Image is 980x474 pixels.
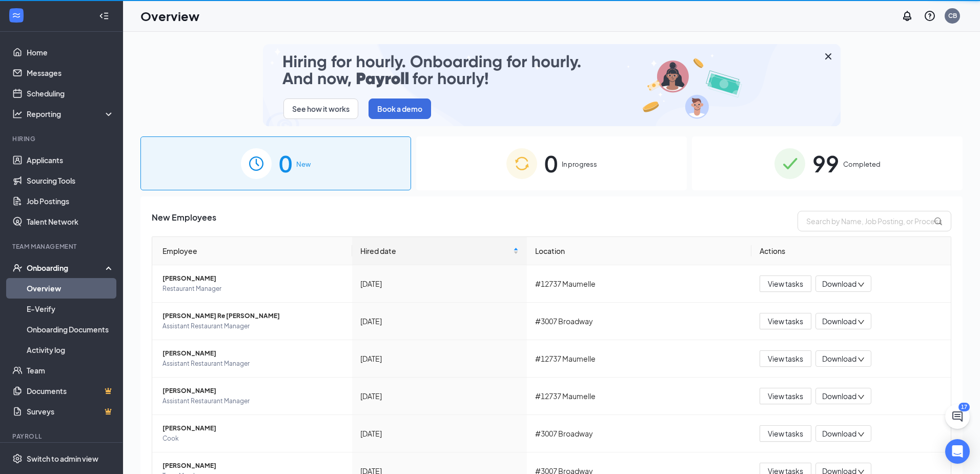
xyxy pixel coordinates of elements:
td: #12737 Maumelle [527,340,751,378]
span: [PERSON_NAME] [162,348,344,359]
span: down [857,431,865,438]
a: Job Postings [27,191,114,211]
svg: Collapse [99,11,109,21]
button: View tasks [760,275,811,292]
span: Hired date [360,245,511,256]
a: Messages [27,63,114,83]
span: down [857,281,865,288]
div: Switch to admin view [27,453,98,464]
svg: ChatActive [951,410,964,423]
div: Team Management [12,242,112,251]
span: Completed [843,159,881,169]
span: Cook [162,433,344,444]
span: Assistant Restaurant Manager [162,321,344,331]
a: Talent Network [27,211,114,232]
button: See how it works [283,98,358,119]
svg: WorkstreamLogo [11,10,22,21]
a: Onboarding Documents [27,319,114,340]
a: Activity log [27,340,114,360]
span: Assistant Restaurant Manager [162,396,344,406]
td: #12737 Maumelle [527,378,751,415]
svg: QuestionInfo [924,10,936,22]
div: CB [948,11,957,20]
a: Home [27,42,114,63]
svg: UserCheck [12,263,23,273]
button: Book a demo [369,98,431,119]
input: Search by Name, Job Posting, or Process [798,211,951,231]
h1: Overview [140,7,199,25]
a: E-Verify [27,299,114,319]
span: [PERSON_NAME] [162,423,344,433]
a: DocumentsCrown [27,381,114,401]
span: Download [822,428,856,439]
div: Open Intercom Messenger [945,439,970,464]
div: Payroll [12,432,112,441]
span: down [857,393,865,401]
td: #3007 Broadway [527,303,751,340]
th: Employee [152,237,352,265]
td: #3007 Broadway [527,415,751,452]
span: View tasks [768,428,803,439]
span: In progress [562,159,597,169]
img: payroll-small.gif [263,44,841,126]
th: Location [527,237,751,265]
div: 17 [958,403,970,411]
button: View tasks [760,425,811,442]
td: #12737 Maumelle [527,265,751,303]
div: [DATE] [360,353,519,364]
span: down [857,356,865,363]
span: Download [822,279,856,289]
div: [DATE] [360,390,519,402]
a: Applicants [27,150,114,170]
span: [PERSON_NAME] [162,273,344,284]
div: [DATE] [360,278,519,289]
span: Download [822,316,856,327]
a: Overview [27,278,114,299]
button: View tasks [760,313,811,329]
a: Team [27,360,114,381]
div: [DATE] [360,315,519,327]
span: View tasks [768,315,803,327]
button: View tasks [760,388,811,404]
span: View tasks [768,390,803,402]
span: [PERSON_NAME] Re [PERSON_NAME] [162,311,344,321]
span: New [296,159,311,169]
span: Download [822,353,856,364]
div: [DATE] [360,428,519,439]
svg: Notifications [901,10,913,22]
a: Sourcing Tools [27,170,114,191]
a: SurveysCrown [27,401,114,422]
span: Assistant Restaurant Manager [162,359,344,369]
button: ChatActive [945,404,970,429]
div: Reporting [27,109,115,119]
span: Download [822,391,856,402]
div: Hiring [12,134,112,143]
span: 0 [279,146,292,181]
div: Onboarding [27,263,106,273]
th: Actions [751,237,951,265]
svg: Settings [12,453,23,464]
span: 0 [544,146,558,181]
a: Scheduling [27,83,114,104]
svg: Analysis [12,109,23,119]
span: New Employees [152,211,216,231]
span: [PERSON_NAME] [162,461,344,471]
span: [PERSON_NAME] [162,386,344,396]
svg: Cross [822,50,834,63]
span: View tasks [768,278,803,289]
span: down [857,319,865,326]
button: View tasks [760,350,811,367]
span: 99 [812,146,839,181]
span: Restaurant Manager [162,284,344,294]
span: View tasks [768,353,803,364]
